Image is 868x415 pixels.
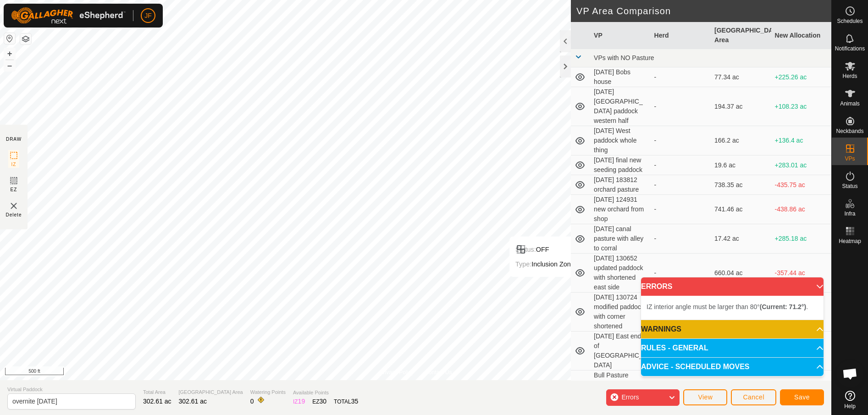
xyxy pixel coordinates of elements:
th: [GEOGRAPHIC_DATA] Area [711,22,771,49]
img: VP [8,200,19,211]
a: Privacy Policy [379,368,414,376]
img: Gallagher Logo [11,7,126,24]
td: [DATE] 130652 updated paddock with shortened east side [590,254,650,293]
div: DRAW [6,136,22,143]
div: IZ [293,397,305,406]
div: - [654,234,707,243]
div: - [654,205,707,214]
td: [DATE] 130724 modified paddock with corner shortened [590,293,650,332]
span: View [698,393,713,401]
td: [DATE] 124931 new orchard from shop [590,195,650,224]
p-accordion-content: ERRORS [641,296,824,320]
td: 17.42 ac [711,224,771,254]
span: Status [842,183,857,189]
span: Watering Points [250,388,286,396]
span: ERRORS [641,283,672,290]
div: - [654,72,707,82]
span: ADVICE - SCHEDULED MOVES [641,363,749,371]
td: [DATE] final new seeding paddock [590,155,650,175]
span: Errors [621,393,639,401]
span: 19 [298,398,305,405]
td: [DATE] East end of [GEOGRAPHIC_DATA] [590,332,650,371]
div: - [654,102,707,111]
span: IZ [11,161,17,168]
span: Available Points [293,389,358,397]
td: 741.46 ac [711,195,771,224]
td: +108.23 ac [771,87,831,126]
td: [DATE] Bobs house [590,67,650,87]
button: – [4,60,15,71]
span: Neckbands [836,128,863,134]
span: Animals [840,101,860,106]
td: [DATE] 183812 orchard pasture [590,175,650,195]
span: RULES - GENERAL [641,344,708,352]
td: [DATE] canal pasture with alley to corral [590,224,650,254]
span: Herds [842,73,857,79]
div: Inclusion Zone [515,259,575,270]
div: TOTAL [334,397,358,406]
td: -438.86 ac [771,195,831,224]
td: Bull Pasture [DATE] without alley to corral [590,371,650,400]
span: WARNINGS [641,326,681,333]
label: Type: [515,260,531,268]
span: Cancel [743,393,764,401]
span: Delete [6,211,22,218]
button: Map Layers [20,33,31,44]
div: - [654,180,707,190]
span: Infra [844,211,855,216]
p-accordion-header: ADVICE - SCHEDULED MOVES [641,358,824,376]
span: JF [144,11,152,21]
div: EZ [312,397,326,406]
span: VPs [845,156,855,161]
span: 35 [351,398,359,405]
button: Reset Map [4,33,15,44]
b: (Current: 71.2°) [760,303,806,310]
td: [DATE] West paddock whole thing [590,126,650,155]
div: - [654,380,707,390]
span: 30 [320,398,327,405]
td: [DATE] [GEOGRAPHIC_DATA] paddock western half [590,87,650,126]
span: 0 [250,398,254,405]
button: View [683,389,727,405]
td: +285.18 ac [771,224,831,254]
td: 166.2 ac [711,126,771,155]
span: Virtual Paddock [7,386,136,393]
span: VPs with NO Pasture [594,54,654,61]
td: 660.04 ac [711,254,771,293]
td: +283.01 ac [771,155,831,175]
td: +225.26 ac [771,67,831,87]
td: -435.75 ac [771,175,831,195]
th: New Allocation [771,22,831,49]
td: 77.34 ac [711,67,771,87]
div: OFF [515,244,575,255]
td: 738.35 ac [711,175,771,195]
th: Herd [651,22,711,49]
button: + [4,48,15,59]
td: -357.44 ac [771,254,831,293]
h2: VP Area Comparison [576,6,831,17]
p-accordion-header: RULES - GENERAL [641,339,824,357]
p-accordion-header: ERRORS [641,277,824,296]
span: Heatmap [839,238,861,244]
td: 194.37 ac [711,87,771,126]
div: - [654,136,707,145]
span: Total Area [143,388,171,396]
span: EZ [11,186,17,193]
span: Notifications [835,46,865,51]
span: 302.61 ac [179,398,207,405]
a: Contact Us [425,368,452,376]
span: [GEOGRAPHIC_DATA] Area [179,388,243,396]
div: Open chat [836,360,864,387]
th: VP [590,22,650,49]
p-accordion-header: WARNINGS [641,320,824,338]
div: - [654,268,707,278]
button: Save [780,389,824,405]
div: - [654,160,707,170]
td: 19.6 ac [711,155,771,175]
button: Cancel [731,389,776,405]
span: IZ interior angle must be larger than 80° . [647,303,808,310]
span: 302.61 ac [143,398,171,405]
td: +136.4 ac [771,126,831,155]
span: Save [794,393,810,401]
span: Help [844,404,856,409]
